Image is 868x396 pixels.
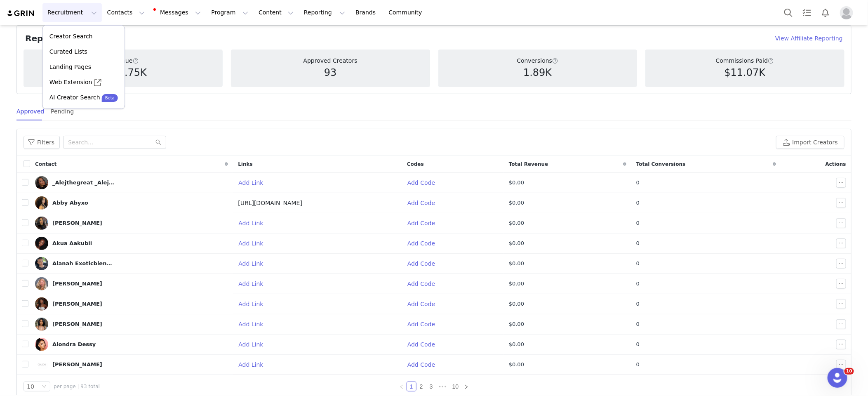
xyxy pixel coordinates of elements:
[397,382,407,391] li: Previous Page
[636,239,640,247] span: 0
[63,136,166,149] input: Search...
[384,3,431,22] a: Community
[636,340,640,349] span: 0
[52,179,114,186] div: _Alejthegreat _Alejthegreat
[27,382,34,391] div: 10
[417,382,426,391] a: 2
[35,358,48,371] img: 61d741c3-24d9-4ee6-a9ca-5ef7222a945d.jpg
[52,361,102,368] div: [PERSON_NAME]
[509,199,524,207] span: $0.00
[407,358,442,371] button: Add Code
[49,47,87,56] p: Curated Lists
[450,382,461,391] a: 10
[324,65,337,80] h5: 93
[54,383,100,390] span: per page | 93 total
[436,382,449,391] li: Next 3 Pages
[238,217,270,230] button: Add Link
[35,237,48,250] img: bd6ad9ef-0e61-46c2-a336-49b44c52d618.jpg
[16,102,44,121] div: Approved
[102,3,150,22] button: Contacts
[52,240,92,247] div: Akua Aakubii
[238,160,252,168] span: Links
[206,3,253,22] button: Program
[407,382,416,391] a: 1
[636,300,640,308] span: 0
[35,160,56,168] span: Contact
[25,32,116,45] h2: Reporting overview
[416,382,426,391] li: 2
[299,3,350,22] button: Reporting
[407,382,416,391] li: 1
[238,358,270,371] button: Add Link
[509,280,524,288] span: $0.00
[49,63,91,71] p: Landing Pages
[303,57,358,65] p: Approved Creators
[399,384,404,389] i: icon: left
[449,382,462,391] li: 10
[798,3,816,22] a: Tasks
[52,341,96,348] div: Alondra Dessy
[779,3,797,22] button: Search
[155,139,161,145] i: icon: search
[828,368,847,388] iframe: Intercom live chat
[42,384,47,390] i: icon: down
[725,65,766,80] h5: $11.07K
[523,65,552,80] h5: 1.89K
[426,382,436,391] li: 3
[464,384,469,389] i: icon: right
[716,57,774,65] p: Commissions Paid
[52,200,88,206] div: Abby Abyxo
[52,301,102,307] div: [PERSON_NAME]
[52,280,102,287] div: [PERSON_NAME]
[636,280,640,288] span: 0
[509,320,524,328] span: $0.00
[238,277,270,290] button: Add Link
[49,93,100,102] p: AI Creator Search
[238,200,302,206] span: [URL][DOMAIN_NAME]
[427,382,436,391] a: 3
[636,160,686,168] span: Total Conversions
[781,157,851,171] div: Actions
[407,297,442,311] button: Add Code
[509,219,524,227] span: $0.00
[407,196,442,210] button: Add Code
[35,176,48,189] img: 7c7a89f8-eb80-4211-b674-c2984cac74b7.jpg
[49,78,92,87] p: Web Extension
[238,318,270,331] button: Add Link
[407,160,424,168] span: Codes
[636,219,640,227] span: 0
[775,34,843,43] h4: View Affiliate Reporting
[407,338,442,351] button: Add Code
[509,361,524,369] span: $0.00
[238,297,270,311] button: Add Link
[509,160,548,168] span: Total Revenue
[840,6,853,19] img: placeholder-profile.jpg
[407,257,442,270] button: Add Code
[407,217,442,230] button: Add Code
[35,277,48,290] img: 2b9f7ab9-72e9-404f-a064-63f56ce4eabe.jpg
[52,260,114,267] div: Alanah Exoticblendd
[509,259,524,268] span: $0.00
[35,297,48,311] img: 16cdf9fc-412d-44ce-8ff4-52593da0947b.jpg
[509,300,524,308] span: $0.00
[35,318,48,331] img: 513755ca-7281-49a0-9e3c-6537ae6d1eb1.jpg
[636,320,640,328] span: 0
[436,382,449,391] span: •••
[407,176,442,189] button: Add Code
[238,257,270,270] button: Add Link
[636,199,640,207] span: 0
[636,179,640,187] span: 0
[776,136,844,149] button: Import Creators
[7,9,35,17] img: grin logo
[24,136,60,149] button: Filters
[816,3,835,22] button: Notifications
[509,179,524,187] span: $0.00
[407,237,442,250] button: Add Code
[636,259,640,268] span: 0
[35,257,48,270] img: e5ef6960-741a-4cdc-9e44-210644c6c601.jpg
[105,95,115,101] p: Beta
[35,196,48,210] img: c3120f98-6294-4075-b0cd-46334baf5326.jpg
[52,220,102,226] div: [PERSON_NAME]
[42,3,102,22] button: Recruitment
